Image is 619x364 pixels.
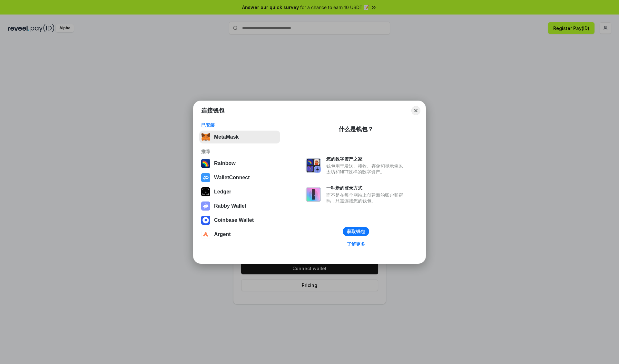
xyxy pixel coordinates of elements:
[201,187,210,196] img: svg+xml,%3Csvg%20xmlns%3D%22http%3A%2F%2Fwww.w3.org%2F2000%2Fsvg%22%20width%3D%2228%22%20height%3...
[306,187,321,202] img: svg+xml,%3Csvg%20xmlns%3D%22http%3A%2F%2Fwww.w3.org%2F2000%2Fsvg%22%20fill%3D%22none%22%20viewBox...
[201,149,278,154] div: 推荐
[326,163,406,175] div: 钱包用于发送、接收、存储和显示像以太坊和NFT这样的数字资产。
[201,107,224,114] h1: 连接钱包
[306,158,321,173] img: svg+xml,%3Csvg%20xmlns%3D%22http%3A%2F%2Fwww.w3.org%2F2000%2Fsvg%22%20fill%3D%22none%22%20viewBox...
[199,171,280,184] button: WalletConnect
[201,173,210,182] img: svg+xml,%3Csvg%20width%3D%2228%22%20height%3D%2228%22%20viewBox%3D%220%200%2028%2028%22%20fill%3D...
[201,230,210,239] img: svg+xml,%3Csvg%20width%3D%2228%22%20height%3D%2228%22%20viewBox%3D%220%200%2028%2028%22%20fill%3D...
[214,175,250,181] div: WalletConnect
[199,200,280,212] button: Rabby Wallet
[343,227,369,236] button: 获取钱包
[199,185,280,198] button: Ledger
[326,185,406,191] div: 一种新的登录方式
[201,202,210,211] img: svg+xml,%3Csvg%20xmlns%3D%22http%3A%2F%2Fwww.w3.org%2F2000%2Fsvg%22%20fill%3D%22none%22%20viewBox...
[201,133,210,142] img: svg+xml,%3Csvg%20fill%3D%22none%22%20height%3D%2233%22%20viewBox%3D%220%200%2035%2033%22%20width%...
[326,192,406,204] div: 而不是在每个网站上创建新的账户和密码，只需连接您的钱包。
[201,122,278,128] div: 已安装
[214,189,231,195] div: Ledger
[326,156,406,162] div: 您的数字资产之家
[199,157,280,170] button: Rainbow
[214,231,231,237] div: Argent
[347,229,365,234] div: 获取钱包
[201,216,210,225] img: svg+xml,%3Csvg%20width%3D%2228%22%20height%3D%2228%22%20viewBox%3D%220%200%2028%2028%22%20fill%3D...
[199,214,280,227] button: Coinbase Wallet
[199,131,280,143] button: MetaMask
[347,241,365,247] div: 了解更多
[214,217,254,223] div: Coinbase Wallet
[214,203,246,209] div: Rabby Wallet
[343,240,369,248] a: 了解更多
[214,161,236,166] div: Rainbow
[201,159,210,168] img: svg+xml,%3Csvg%20width%3D%22120%22%20height%3D%22120%22%20viewBox%3D%220%200%20120%20120%22%20fil...
[199,228,280,241] button: Argent
[214,134,239,140] div: MetaMask
[339,125,373,133] div: 什么是钱包？
[411,106,420,115] button: Close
